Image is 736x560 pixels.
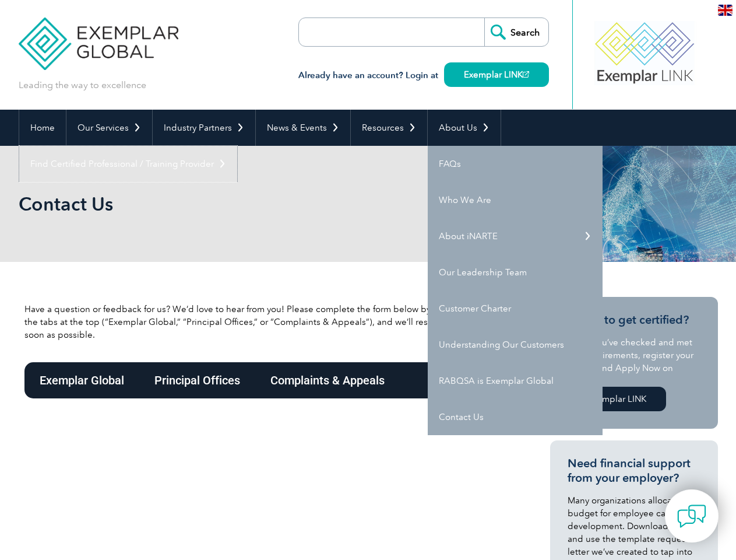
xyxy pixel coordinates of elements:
[428,290,603,327] a: Customer Charter
[66,110,152,146] a: Our Services
[19,146,237,182] a: Find Certified Professional / Training Provider
[153,110,255,146] a: Industry Partners
[428,399,603,435] a: Contact Us
[568,336,700,374] p: Once you’ve checked and met the requirements, register your details and Apply Now on
[428,182,603,218] a: Who We Are
[484,18,548,46] input: Search
[677,502,706,531] img: contact-chat.png
[256,110,350,146] a: News & Events
[428,327,603,363] a: Understanding Our Customers
[255,362,400,398] div: Complaints & Appeals
[24,362,139,398] div: Exemplar Global
[568,313,700,327] h3: Ready to get certified?
[428,363,603,399] a: RABQSA is Exemplar Global
[428,218,603,254] a: About iNARTE
[19,192,466,215] h1: Contact Us
[523,71,529,78] img: open_square.png
[568,456,700,485] h3: Need financial support from your employer?
[351,110,427,146] a: Resources
[444,62,549,87] a: Exemplar LINK
[298,68,549,83] h3: Already have an account? Login at
[139,362,255,398] div: Principal Offices
[19,79,146,92] p: Leading the way to excellence
[428,146,603,182] a: FAQs
[718,5,733,16] img: en
[428,110,501,146] a: About Us
[428,254,603,290] a: Our Leadership Team
[568,387,666,411] a: Exemplar LINK
[19,110,66,146] a: Home
[24,303,502,341] p: Have a question or feedback for us? We’d love to hear from you! Please complete the form below by...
